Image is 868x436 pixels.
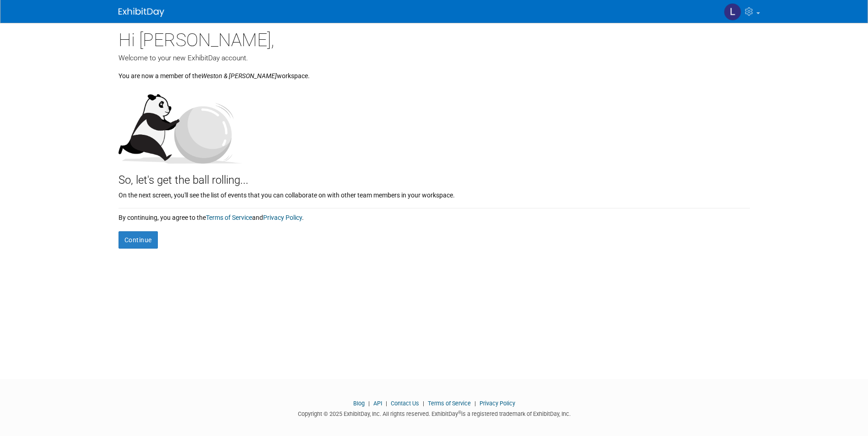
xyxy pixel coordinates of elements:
img: Let's get the ball rolling [119,85,242,164]
a: Contact Us [391,400,419,407]
sup: ® [458,410,461,415]
a: API [373,400,382,407]
div: Welcome to your new ExhibitDay account. [119,53,750,63]
a: Terms of Service [206,214,252,221]
div: Hi [PERSON_NAME], [119,23,750,53]
a: Terms of Service [428,400,471,407]
a: Privacy Policy [480,400,515,407]
button: Continue [119,231,158,249]
span: | [421,400,426,407]
i: Weston & [PERSON_NAME] [201,72,277,80]
div: So, let's get the ball rolling... [119,164,750,188]
a: Privacy Policy [263,214,302,221]
img: Lucas Hernandez [724,3,741,21]
div: By continuing, you agree to the and . [119,208,750,222]
img: ExhibitDay [119,8,164,17]
a: Blog [353,400,365,407]
span: | [383,400,389,407]
span: | [472,400,478,407]
div: You are now a member of the workspace. [119,63,750,80]
span: | [366,400,372,407]
div: On the next screen, you'll see the list of events that you can collaborate on with other team mem... [119,188,750,200]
